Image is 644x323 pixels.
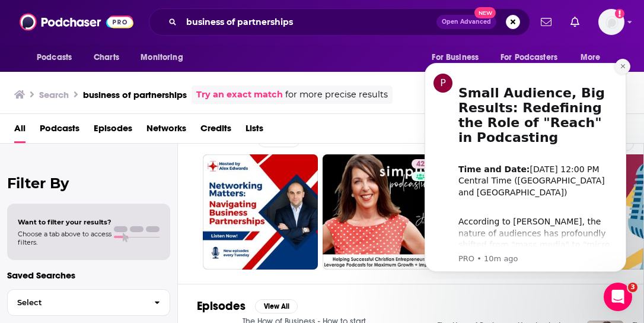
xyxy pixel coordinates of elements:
[18,230,111,246] span: Choose a tab above to access filters.
[83,89,187,100] h3: business of partnerships
[598,9,624,35] span: Logged in as crenshawcomms
[436,15,496,29] button: Open AdvancedNew
[246,119,263,143] a: Lists
[536,12,556,32] a: Show notifications dropdown
[86,46,126,69] a: Charts
[146,119,186,143] a: Networks
[94,49,119,66] span: Charts
[285,88,388,102] span: for more precise results
[323,154,438,270] a: 42
[407,52,644,279] iframe: Intercom notifications message
[8,299,145,306] span: Select
[423,46,493,69] button: open menu
[500,49,557,66] span: For Podcasters
[14,119,25,143] a: All
[94,119,132,143] a: Episodes
[7,270,170,281] p: Saved Searches
[20,11,133,33] img: Podchaser - Follow, Share and Rate Podcasts
[37,49,72,66] span: Podcasts
[18,218,111,226] span: Want to filter your results?
[196,88,283,102] a: Try an exact match
[181,12,436,31] input: Search podcasts, credits, & more...
[197,299,298,313] a: EpisodesView All
[7,175,170,192] h2: Filter By
[598,9,624,35] button: Show profile menu
[598,9,624,35] img: User Profile
[628,283,637,292] span: 3
[132,46,198,69] button: open menu
[40,119,79,143] a: Podcasts
[141,49,183,66] span: Monitoring
[39,89,69,100] h3: Search
[572,46,616,69] button: open menu
[566,12,584,32] a: Show notifications dropdown
[442,19,491,25] span: Open Advanced
[432,49,479,66] span: For Business
[493,46,575,69] button: open menu
[615,9,624,18] svg: Add a profile image
[474,7,496,18] span: New
[200,119,231,143] a: Credits
[28,46,87,69] button: open menu
[197,299,246,313] h2: Episodes
[255,299,298,313] button: View All
[149,8,530,36] div: Search podcasts, credits, & more...
[581,49,601,66] span: More
[7,289,170,316] button: Select
[604,283,632,311] iframe: Intercom live chat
